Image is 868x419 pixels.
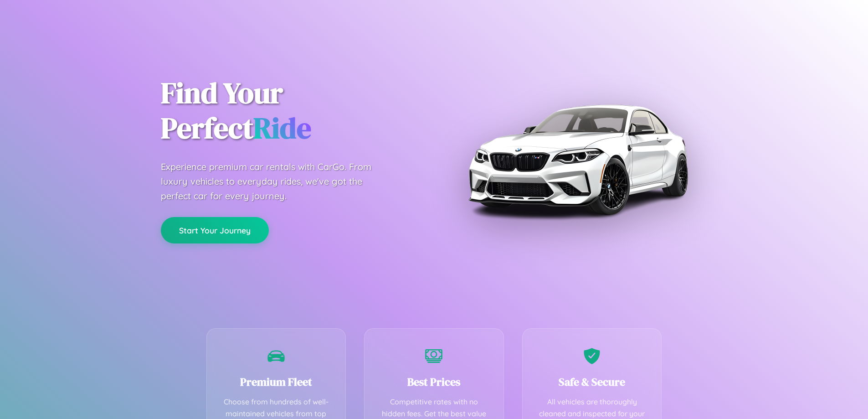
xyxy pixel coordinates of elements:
[161,160,389,203] p: Experience premium car rentals with CarGo. From luxury vehicles to everyday rides, we've got the ...
[161,76,421,146] h1: Find Your Perfect
[464,46,692,274] img: Premium BMW car rental vehicle
[221,374,332,389] h3: Premium Fleet
[378,374,490,389] h3: Best Prices
[161,217,269,243] button: Start Your Journey
[253,108,311,148] span: Ride
[536,374,648,389] h3: Safe & Secure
